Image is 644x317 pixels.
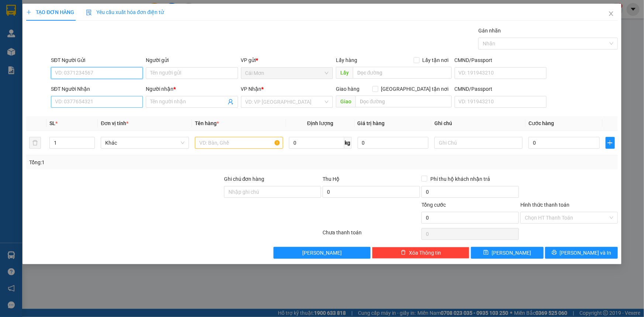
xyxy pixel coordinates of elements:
[86,10,92,15] img: icon
[307,120,333,126] span: Định lượng
[545,247,618,259] button: printer[PERSON_NAME] và In
[455,85,547,93] div: CMND/Passport
[195,137,283,149] input: VD: Bàn, Ghế
[101,120,128,126] span: Đơn vị tính
[336,67,353,79] span: Lấy
[478,28,501,34] label: Gán nhãn
[353,67,452,79] input: Dọc đường
[26,9,74,15] span: TẠO ĐƠN HÀNG
[241,86,262,92] span: VP Nhận
[322,228,421,241] div: Chưa thanh toán
[224,176,265,182] label: Ghi chú đơn hàng
[455,56,547,64] div: CMND/Passport
[372,247,469,259] button: deleteXóa Thông tin
[105,137,185,148] span: Khác
[606,140,614,146] span: plus
[336,86,359,92] span: Giao hàng
[401,250,406,256] span: delete
[358,120,385,126] span: Giá trị hàng
[378,85,452,93] span: [GEOGRAPHIC_DATA] tận nơi
[601,4,621,24] button: Close
[471,247,544,259] button: save[PERSON_NAME]
[431,116,526,131] th: Ghi chú
[195,120,219,126] span: Tên hàng
[483,250,489,256] span: save
[358,137,429,149] input: 0
[29,137,41,149] button: delete
[51,85,143,93] div: SĐT Người Nhận
[302,249,342,257] span: [PERSON_NAME]
[241,56,333,64] div: VP gửi
[420,56,452,64] span: Lấy tận nơi
[492,249,531,257] span: [PERSON_NAME]
[86,9,164,15] span: Yêu cầu xuất hóa đơn điện tử
[228,99,234,105] span: user-add
[146,56,238,64] div: Người gửi
[51,56,143,64] div: SĐT Người Gửi
[29,158,249,166] div: Tổng: 1
[409,249,441,257] span: Xóa Thông tin
[336,96,355,107] span: Giao
[528,120,554,126] span: Cước hàng
[608,11,614,17] span: close
[560,249,612,257] span: [PERSON_NAME] và In
[323,176,340,182] span: Thu Hộ
[273,247,371,259] button: [PERSON_NAME]
[434,137,523,149] input: Ghi Chú
[520,202,569,208] label: Hình thức thanh toán
[26,10,31,15] span: plus
[49,120,55,126] span: SL
[336,57,357,63] span: Lấy hàng
[427,175,493,183] span: Phí thu hộ khách nhận trả
[606,137,615,149] button: plus
[552,250,557,256] span: printer
[146,85,238,93] div: Người nhận
[224,186,321,198] input: Ghi chú đơn hàng
[421,202,446,208] span: Tổng cước
[344,137,352,149] span: kg
[355,96,452,107] input: Dọc đường
[245,68,328,79] span: Cái Mơn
